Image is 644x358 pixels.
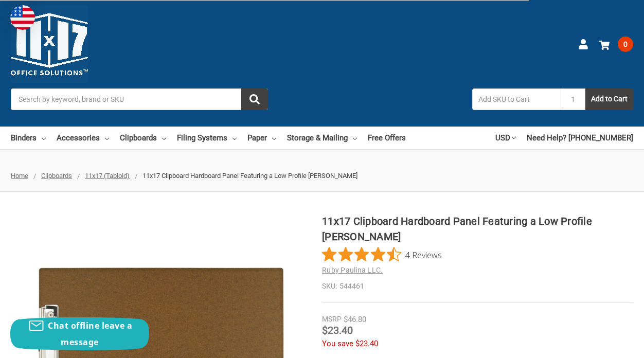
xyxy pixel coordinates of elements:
button: Chat offline leave a message [10,317,149,350]
a: 11x17 (Tabloid) [85,172,130,180]
a: Ruby Paulina LLC. [322,266,383,274]
span: 4 Reviews [405,247,442,262]
a: Paper [247,127,276,149]
a: Clipboards [41,172,72,180]
h1: 11x17 Clipboard Hardboard Panel Featuring a Low Profile [PERSON_NAME] [322,213,633,244]
a: Accessories [57,127,109,149]
input: Add SKU to Cart [472,88,561,110]
button: Add to Cart [585,88,633,110]
div: MSRP [322,314,342,325]
a: 0 [599,31,633,58]
span: $23.40 [322,324,353,336]
a: USD [495,127,516,149]
span: $46.80 [344,315,366,324]
dt: SKU: [322,281,337,292]
span: $23.40 [355,339,378,348]
a: Storage & Mailing [287,127,357,149]
a: Free Offers [368,127,406,149]
span: 11x17 Clipboard Hardboard Panel Featuring a Low Profile [PERSON_NAME] [142,172,357,180]
a: Filing Systems [177,127,237,149]
span: You save [322,339,353,348]
img: 11x17.com [11,6,88,83]
a: Clipboards [120,127,166,149]
span: Chat offline leave a message [48,320,132,348]
img: duty and tax information for United States [10,5,35,30]
a: Need Help? [PHONE_NUMBER] [527,127,633,149]
span: 0 [618,37,633,52]
button: Rated 4.3 out of 5 stars from 4 reviews. Jump to reviews. [322,247,442,262]
a: Home [11,172,28,180]
input: Search by keyword, brand or SKU [11,88,268,110]
a: Binders [11,127,46,149]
